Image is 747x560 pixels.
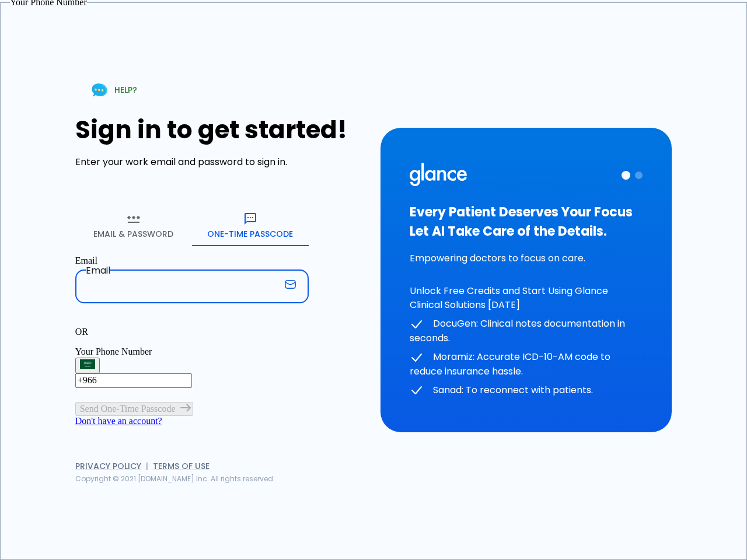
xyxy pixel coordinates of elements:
[75,346,152,356] label: Your Phone Number
[75,256,309,266] label: Email
[75,460,141,472] a: Privacy Policy
[75,402,193,416] button: Send One-Time Passcode
[75,75,151,105] a: HELP?
[75,416,162,426] a: Don't have an account?
[89,80,110,100] img: Chat Support
[192,204,309,246] button: One-Time Passcode
[410,251,643,265] p: Empowering doctors to focus on care.
[410,284,643,312] p: Unlock Free Credits and Start Using Glance Clinical Solutions [DATE]
[75,204,192,246] button: Email & Password
[410,202,643,241] h3: Every Patient Deserves Your Focus Let AI Take Care of the Details.
[80,359,95,370] img: Saudi Arabia
[75,116,366,144] h1: Sign in to get started!
[75,155,366,169] p: Enter your work email and password to sign in.
[75,474,275,484] span: Copyright © 2021 [DOMAIN_NAME] Inc. All rights reserved.
[153,460,210,472] a: Terms of Use
[75,358,100,374] button: Select country
[75,267,280,303] input: dr.ahmed@clinic.com
[146,460,148,472] span: |
[410,317,643,345] p: DocuGen: Clinical notes documentation in seconds.
[75,327,309,337] p: OR
[410,383,643,398] p: Sanad: To reconnect with patients.
[410,350,643,379] p: Moramiz: Accurate ICD-10-AM code to reduce insurance hassle.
